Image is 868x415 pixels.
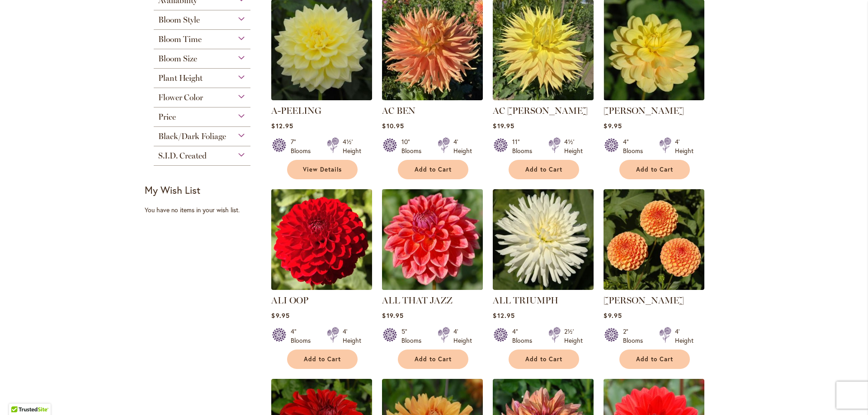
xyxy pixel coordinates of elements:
[398,350,468,369] button: Add to Cart
[636,355,673,363] span: Add to Cart
[604,283,704,292] a: AMBER QUEEN
[380,187,486,293] img: ALL THAT JAZZ
[7,383,32,408] iframe: Launch Accessibility Center
[564,137,583,155] div: 4½' Height
[604,93,704,102] a: AHOY MATEY
[382,93,483,102] a: AC BEN
[158,73,203,83] span: Plant Height
[604,121,622,130] span: $9.95
[158,54,197,64] span: Bloom Size
[493,283,594,292] a: ALL TRIUMPH
[619,350,690,369] button: Add to Cart
[158,151,207,161] span: S.I.D. Created
[291,137,316,155] div: 7" Blooms
[623,137,648,155] div: 4" Blooms
[401,137,427,155] div: 10" Blooms
[675,137,693,155] div: 4' Height
[415,355,452,363] span: Add to Cart
[343,327,361,345] div: 4' Height
[271,283,372,292] a: ALI OOP
[271,311,289,320] span: $9.95
[287,160,358,179] a: View Details
[158,34,202,44] span: Bloom Time
[158,131,226,141] span: Black/Dark Foliage
[564,327,583,345] div: 2½' Height
[453,327,472,345] div: 4' Height
[398,160,468,179] button: Add to Cart
[453,137,472,155] div: 4' Height
[382,121,404,130] span: $10.95
[509,350,579,369] button: Add to Cart
[382,311,403,320] span: $19.95
[158,93,203,103] span: Flower Color
[304,355,341,363] span: Add to Cart
[493,121,514,130] span: $19.95
[271,295,308,306] a: ALI OOP
[512,327,538,345] div: 4" Blooms
[604,295,684,306] a: [PERSON_NAME]
[623,327,648,345] div: 2" Blooms
[343,137,361,155] div: 4½' Height
[271,93,372,102] a: A-Peeling
[525,166,562,173] span: Add to Cart
[493,295,558,306] a: ALL TRIUMPH
[401,327,427,345] div: 5" Blooms
[675,327,693,345] div: 4' Height
[382,283,483,292] a: ALL THAT JAZZ
[493,189,594,290] img: ALL TRIUMPH
[604,105,684,116] a: [PERSON_NAME]
[382,295,453,306] a: ALL THAT JAZZ
[287,350,358,369] button: Add to Cart
[145,205,265,214] div: You have no items in your wish list.
[493,93,594,102] a: AC Jeri
[619,160,690,179] button: Add to Cart
[271,105,321,116] a: A-PEELING
[493,105,588,116] a: AC [PERSON_NAME]
[158,112,176,122] span: Price
[636,166,673,173] span: Add to Cart
[382,105,415,116] a: AC BEN
[604,189,704,290] img: AMBER QUEEN
[604,311,622,320] span: $9.95
[158,15,200,25] span: Bloom Style
[525,355,562,363] span: Add to Cart
[271,189,372,290] img: ALI OOP
[271,121,293,130] span: $12.95
[291,327,316,345] div: 4" Blooms
[493,311,514,320] span: $12.95
[303,166,342,173] span: View Details
[512,137,538,155] div: 11" Blooms
[509,160,579,179] button: Add to Cart
[415,166,452,173] span: Add to Cart
[145,183,200,196] strong: My Wish List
